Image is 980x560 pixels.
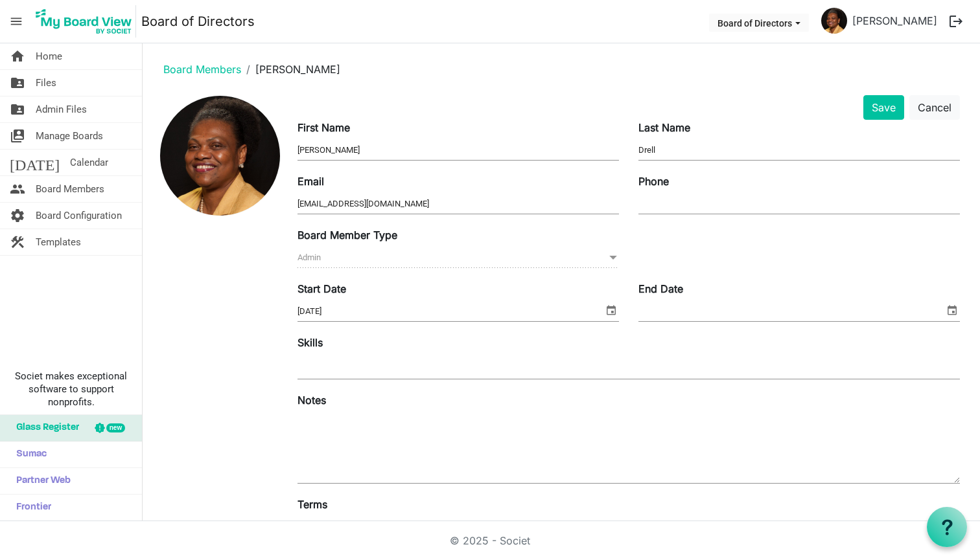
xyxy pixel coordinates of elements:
span: select [603,302,619,319]
button: logout [942,8,970,35]
span: Calendar [70,150,108,175]
span: folder_shared [10,96,25,122]
label: Terms [297,497,327,512]
span: Home [36,43,62,69]
span: Partner Web [10,468,71,494]
span: menu [4,9,29,34]
a: [PERSON_NAME] [847,8,942,34]
span: Societ makes exceptional software to support nonprofits. [6,370,136,409]
a: Board Members [163,63,241,76]
span: Board Configuration [36,203,122,229]
label: Skills [297,335,323,350]
span: settings [10,203,25,229]
label: Last Name [638,120,690,135]
span: Sumac [10,442,47,467]
span: Admin Files [36,96,87,122]
span: construction [10,229,25,255]
span: select [944,302,960,319]
label: First Name [297,120,350,135]
label: End Date [638,281,683,297]
button: Board of Directors dropdownbutton [709,14,809,32]
span: Files [36,70,56,96]
span: Board Members [36,176,104,202]
a: © 2025 - Societ [450,534,530,547]
label: Notes [297,392,326,408]
button: Cancel [909,95,960,120]
img: 0FUL9LH-K66C4-jIWtQCTVWIgjrpLp3SDriXLBWk-VxuRZ-tBlJXB2FfWPNTmfgDW7NHKs8c1kOZC9dWP6yItA_full.png [160,96,280,216]
span: people [10,176,25,202]
a: My Board View Logo [32,5,141,38]
span: switch_account [10,123,25,149]
label: Board Member Type [297,227,397,243]
div: new [106,423,125,432]
span: Templates [36,229,81,255]
span: [DATE] [10,150,60,175]
a: Board of Directors [141,8,255,34]
label: Email [297,174,324,189]
button: Save [863,95,904,120]
img: 0FUL9LH-K66C4-jIWtQCTVWIgjrpLp3SDriXLBWk-VxuRZ-tBlJXB2FfWPNTmfgDW7NHKs8c1kOZC9dWP6yItA_thumb.png [821,8,847,34]
li: [PERSON_NAME] [241,62,340,77]
img: My Board View Logo [32,5,136,38]
span: Frontier [10,495,51,521]
label: Phone [638,174,669,189]
label: Start Date [297,281,346,297]
span: Manage Boards [36,123,103,149]
span: home [10,43,25,69]
span: Glass Register [10,415,79,441]
span: folder_shared [10,70,25,96]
